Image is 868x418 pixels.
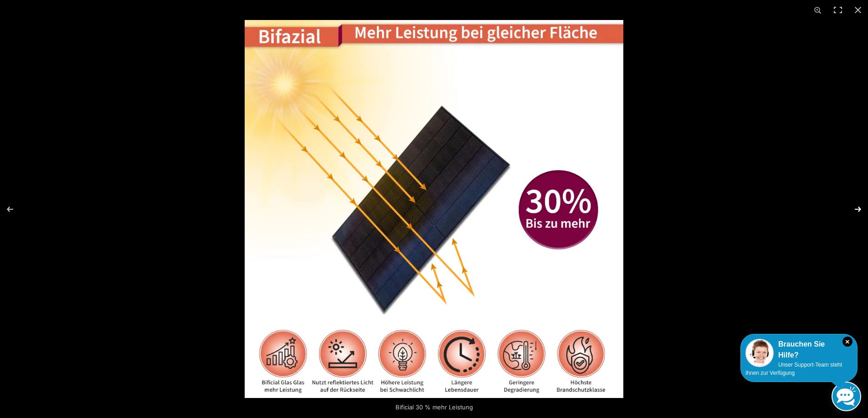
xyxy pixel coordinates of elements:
img: Bificial 30 % mehr Leistung [245,20,623,398]
img: Customer service [745,339,774,367]
div: Brauchen Sie Hilfe? [745,339,853,361]
div: Bificial 30 % mehr Leistung [339,398,530,416]
i: Schließen [842,337,853,347]
span: Unser Support-Team steht Ihnen zur Verfügung [745,362,842,376]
